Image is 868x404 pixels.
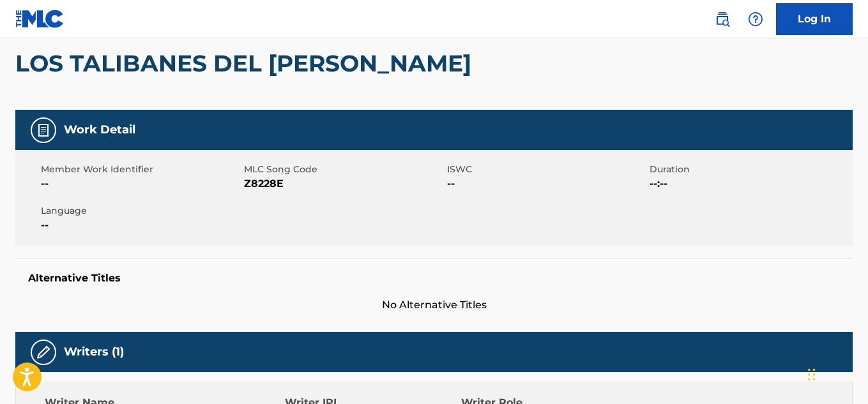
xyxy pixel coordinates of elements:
h2: LOS TALIBANES DEL [PERSON_NAME] [15,49,478,78]
span: MLC Song Code [244,163,444,176]
img: help [748,11,763,27]
img: search [715,11,730,27]
a: Public Search [710,6,735,32]
span: --:-- [650,176,849,191]
span: -- [41,176,241,191]
div: Help [743,6,768,32]
h5: Alternative Titles [28,272,840,285]
img: Work Detail [36,123,51,138]
span: Duration [650,163,849,176]
div: Widget de chat [804,343,868,404]
span: ISWC [447,163,647,176]
h5: Writers (1) [64,345,124,359]
h5: Work Detail [64,123,135,137]
span: No Alternative Titles [15,297,853,313]
div: Arrastrar [808,355,816,394]
span: Member Work Identifier [41,163,241,176]
span: -- [447,176,647,191]
iframe: Chat Widget [804,343,868,404]
span: Language [41,204,241,218]
a: Log In [776,3,853,35]
img: MLC Logo [15,10,65,28]
img: Writers [36,345,51,360]
span: Z8228E [244,176,444,191]
span: -- [41,218,241,233]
